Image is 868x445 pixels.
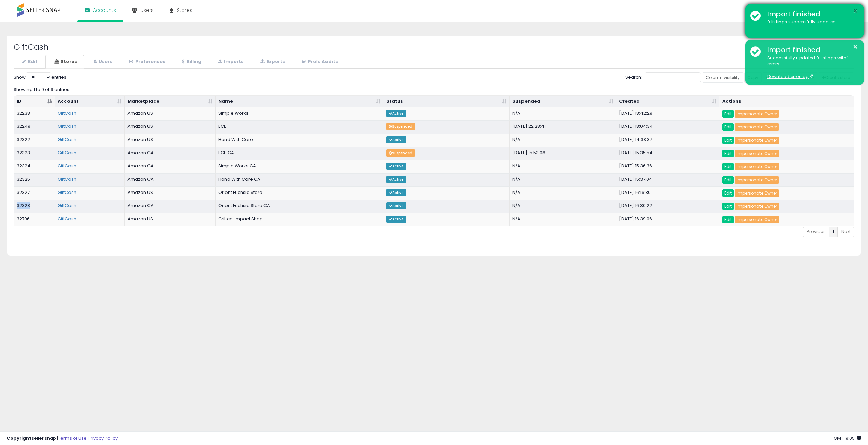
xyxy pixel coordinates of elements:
span: Stores [177,7,192,14]
div: Import finished [762,45,859,55]
td: Amazon US [125,186,215,200]
h2: GiftCash [14,43,854,52]
a: Imports [209,55,251,69]
a: Edit [722,163,734,170]
td: Critical Impact Shop [216,213,384,226]
span: Accounts [93,7,116,14]
label: Show entries [14,72,66,82]
td: Orient Fuchsia Store [216,186,384,200]
td: Amazon CA [125,160,215,173]
a: GiftCash [58,163,76,169]
td: 32327 [14,186,55,200]
a: Edit [14,55,45,69]
a: Prefs Audits [293,55,345,69]
td: ECE [216,120,384,134]
a: Impersonate Owner [735,176,779,184]
a: Download error log [767,74,813,79]
td: Amazon US [125,120,215,134]
td: Orient Fuchsia Store CA [216,200,384,213]
span: Active [386,202,406,209]
a: Edit [722,137,734,144]
div: Showing 1 to 9 of 9 entries [14,84,854,93]
a: Edit [722,176,734,184]
a: Billing [173,55,209,69]
td: Amazon US [125,213,215,226]
th: Marketplace: activate to sort column ascending [125,96,215,108]
td: [DATE] 18:42:29 [616,107,719,120]
th: Name: activate to sort column ascending [216,96,384,108]
th: ID: activate to sort column descending [14,96,55,108]
td: N/A [510,160,616,173]
td: 32322 [14,134,55,147]
td: Amazon CA [125,173,215,186]
span: Active [386,110,406,117]
a: Next [837,227,854,237]
td: N/A [510,213,616,226]
td: Amazon CA [125,147,215,160]
a: Users [85,55,120,69]
td: Amazon US [125,134,215,147]
td: N/A [510,173,616,186]
a: Column visibility [703,72,743,83]
td: 32323 [14,147,55,160]
td: [DATE] 15:35:54 [616,147,719,160]
a: GiftCash [58,149,76,156]
td: N/A [510,186,616,200]
td: [DATE] 15:37:04 [616,173,719,186]
a: Edit [722,216,734,223]
span: Column visibility [706,75,740,80]
td: 32706 [14,213,55,226]
td: N/A [510,134,616,147]
a: Edit [722,123,734,131]
td: [DATE] 14:33:37 [616,134,719,147]
a: Impersonate Owner [735,189,779,197]
td: Amazon CA [125,200,215,213]
a: Edit [722,150,734,157]
span: Suspended [386,149,415,157]
a: Impersonate Owner [735,137,779,144]
a: 1 [829,227,838,237]
td: 32328 [14,200,55,213]
button: × [853,7,858,15]
td: [DATE] 16:39:06 [616,213,719,226]
a: Stores [45,55,84,69]
a: GiftCash [58,176,76,182]
div: Import finished [762,9,859,19]
th: Actions [719,96,854,108]
a: Impersonate Owner [735,163,779,170]
td: Amazon US [125,107,215,120]
td: 32249 [14,120,55,134]
a: Impersonate Owner [735,203,779,210]
td: 32238 [14,107,55,120]
th: Status: activate to sort column ascending [383,96,510,108]
a: Exports [252,55,292,69]
th: Account: activate to sort column ascending [55,96,125,108]
label: Search: [625,72,701,82]
th: Created: activate to sort column ascending [616,96,719,108]
td: [DATE] 16:30:22 [616,200,719,213]
td: Hand With Care [216,134,384,147]
td: Hand With Care CA [216,173,384,186]
a: GiftCash [58,216,76,222]
td: [DATE] 22:28:41 [510,120,616,134]
td: [DATE] 16:16:30 [616,186,719,200]
a: GiftCash [58,123,76,129]
span: Active [386,216,406,223]
select: Showentries [26,72,51,82]
td: [DATE] 18:04:34 [616,120,719,134]
a: GiftCash [58,110,76,116]
th: Suspended: activate to sort column ascending [510,96,616,108]
td: ECE CA [216,147,384,160]
td: [DATE] 15:53:08 [510,147,616,160]
div: Successfully updated 0 listings with 1 errors. [762,55,859,80]
a: Impersonate Owner [735,216,779,223]
td: Simple Works CA [216,160,384,173]
a: Impersonate Owner [735,123,779,131]
input: Search: [645,72,701,82]
td: [DATE] 15:36:36 [616,160,719,173]
a: Impersonate Owner [735,150,779,157]
span: Active [386,163,406,170]
span: Active [386,176,406,183]
a: Previous [803,227,829,237]
a: GiftCash [58,189,76,196]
